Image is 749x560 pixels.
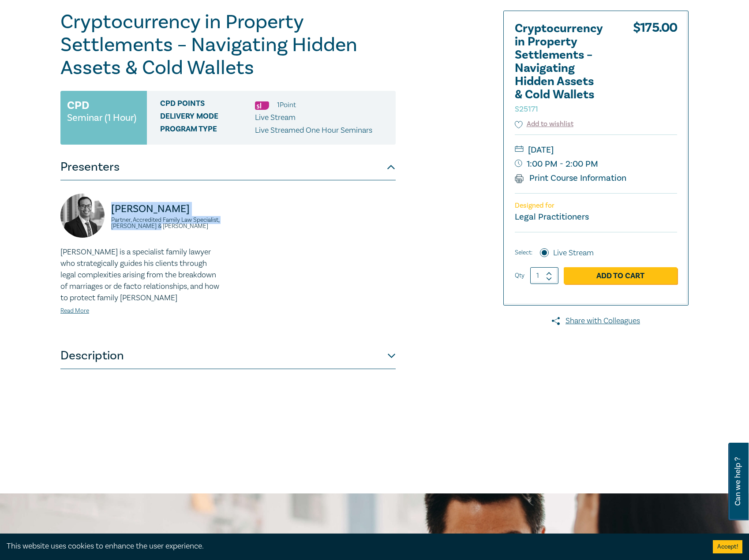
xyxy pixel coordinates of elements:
[713,540,742,553] button: Accept cookies
[553,247,594,259] label: Live Stream
[60,307,89,315] a: Read More
[503,315,689,327] a: Share with Colleagues
[60,246,223,304] p: [PERSON_NAME] is a specialist family lawyer who strategically guides his clients through legal co...
[160,112,255,123] span: Delivery Mode
[515,211,589,223] small: Legal Practitioners
[160,125,255,136] span: Program type
[111,202,223,216] p: [PERSON_NAME]
[515,157,677,171] small: 1:00 PM - 2:00 PM
[633,22,677,119] div: $ 175.00
[515,172,626,184] a: Print Course Information
[530,267,558,284] input: 1
[160,99,255,111] span: CPD Points
[515,119,573,129] button: Add to wishlist
[111,217,223,229] small: Partner, Accredited Family Law Specialist, [PERSON_NAME] & [PERSON_NAME]
[515,104,538,114] small: S25171
[7,541,700,552] div: This website uses cookies to enhance the user experience.
[515,248,532,258] span: Select:
[255,112,296,123] span: Live Stream
[277,99,296,111] li: 1 Point
[67,113,136,122] small: Seminar (1 Hour)
[60,343,396,369] button: Description
[515,271,524,280] label: Qty
[515,202,677,210] p: Designed for
[60,194,105,238] img: https://s3.ap-southeast-2.amazonaws.com/leo-cussen-store-production-content/Contacts/Byron%20Leon...
[255,101,269,110] img: Substantive Law
[60,11,396,79] h1: Cryptocurrency in Property Settlements – Navigating Hidden Assets & Cold Wallets
[255,125,372,136] p: Live Streamed One Hour Seminars
[67,97,89,113] h3: CPD
[60,154,396,180] button: Presenters
[515,22,612,115] h2: Cryptocurrency in Property Settlements – Navigating Hidden Assets & Cold Wallets
[734,448,742,515] span: Can we help ?
[515,143,677,157] small: [DATE]
[564,267,677,284] a: Add to Cart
